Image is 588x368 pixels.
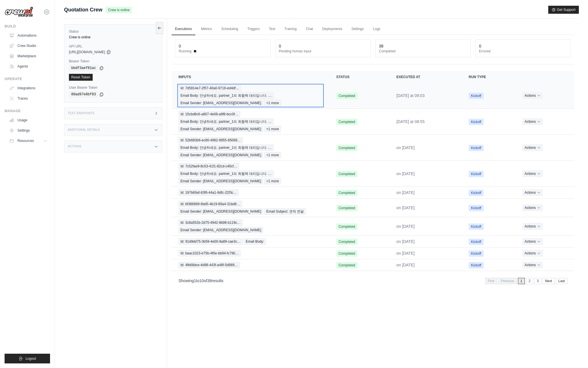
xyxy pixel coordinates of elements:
a: View execution details for Id [178,219,323,233]
span: Completed [336,262,357,268]
a: Next [543,278,555,284]
span: Kickoff [469,119,484,125]
button: Actions for execution [522,238,543,245]
h3: Additional Details [68,128,100,132]
span: Completed [336,119,357,125]
span: Completed [336,93,357,99]
span: Completed [336,190,357,196]
a: Executions [172,23,195,35]
span: Email Sender: [EMAIL_ADDRESS][DOMAIN_NAME] [178,152,263,158]
a: Traces [7,94,50,103]
span: Email Sender: [EMAIL_ADDRESS][DOMAIN_NAME] [178,126,263,132]
div: Operate [5,77,50,81]
a: Reset Token [69,74,93,81]
a: Integrations [7,84,50,93]
nav: Pagination [172,273,574,288]
th: Status [329,71,390,83]
a: Scheduling [218,23,241,35]
span: +1 more [264,178,281,184]
a: Metrics [198,23,216,35]
img: Logo [5,7,33,17]
button: Resources [7,136,50,145]
a: 3 [534,278,541,284]
div: Build [5,24,50,29]
span: +1 more [264,126,281,132]
a: Triggers [244,23,263,35]
button: Actions for execution [522,223,543,230]
code: 80ad97e6bf83 [69,91,98,98]
button: Actions for execution [522,170,543,177]
span: First [485,278,497,284]
time: August 26, 2025 at 15:23 KST [396,224,415,229]
span: Completed [336,171,357,177]
span: 1 [518,278,525,284]
span: Running [179,49,192,54]
a: Agents [7,62,50,71]
div: 0 [479,43,481,49]
button: Actions for execution [522,250,543,257]
span: Email Subject: 견적 전달 [264,208,306,215]
a: Chat [302,23,316,35]
span: Email Body: [244,238,266,245]
p: Showing to of results [178,278,223,284]
span: 38 [207,278,212,283]
button: Logout [5,354,50,363]
a: View execution details for Id [178,163,323,184]
th: Inputs [172,71,329,83]
dt: Pending human input [279,49,367,54]
a: 2 [526,278,533,284]
a: View execution details for Id [178,250,323,256]
time: August 26, 2025 at 15:20 KST [396,239,415,244]
span: Completed [336,145,357,151]
time: August 26, 2025 at 15:48 KST [396,190,415,195]
a: Logs [370,23,384,35]
span: Kickoff [469,262,484,268]
div: Chat Widget [559,341,588,368]
label: Bearer Token [69,59,157,64]
span: Id: 91d9dd75-3b59-4e00-8a89-cae3c… [178,238,243,245]
nav: Pagination [485,278,567,284]
time: August 26, 2025 at 15:23 KST [396,205,415,210]
span: Id: 7c52fae9-8c53-41f1-82cd-c40cf… [178,163,239,169]
span: Email Body: 안녕하세요. partner_1의 최협력 대리입니다. … [178,92,274,99]
span: Resources [17,139,34,143]
span: Completed [336,223,357,230]
span: 1 [194,278,196,283]
h3: Test Endpoints [68,112,95,115]
span: Kickoff [469,145,484,151]
span: Kickoff [469,223,484,230]
span: Id: 4fb68dce-4d98-443f-a48f-5d989… [178,262,240,268]
div: 0 [279,43,281,49]
a: Marketplace [7,52,50,61]
span: Completed [336,205,357,211]
time: August 26, 2025 at 15:53 KST [396,145,415,150]
span: +1 more [264,152,281,158]
a: Last [556,278,567,284]
a: View execution details for Id [178,262,323,268]
a: Settings [7,126,50,135]
a: View execution details for Id [178,137,323,158]
th: Run Type [462,71,515,83]
div: Crew is online [69,35,157,39]
span: 10 [199,278,204,283]
span: Id: 7d5814e7-2f57-40a0-9716-ed4df… [178,85,241,91]
label: Status [69,29,157,34]
span: Previous [498,278,517,284]
span: [URL][DOMAIN_NAME] [69,50,105,54]
span: Kickoff [469,93,484,99]
button: Actions for execution [522,92,543,99]
span: Email Body: 안녕하세요. partner_1의 최협력 대리입니다. … [178,118,274,125]
span: Id: baac1023-e75b-4f0e-bb94-fc790… [178,250,241,256]
a: Test [265,23,279,35]
a: View execution details for Id [178,201,323,215]
span: Completed [336,239,357,245]
span: Email Sender: [EMAIL_ADDRESS][DOMAIN_NAME] [178,178,263,184]
label: User Bearer Token [69,85,157,90]
span: Crew is online [106,7,132,13]
label: API URL [69,44,157,49]
span: Kickoff [469,205,484,211]
span: Id: 3c8a552b-2d75-4942-8b98-b119c… [178,219,243,226]
span: Kickoff [469,171,484,177]
a: View execution details for Id [178,238,323,245]
div: 0 [179,43,181,49]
